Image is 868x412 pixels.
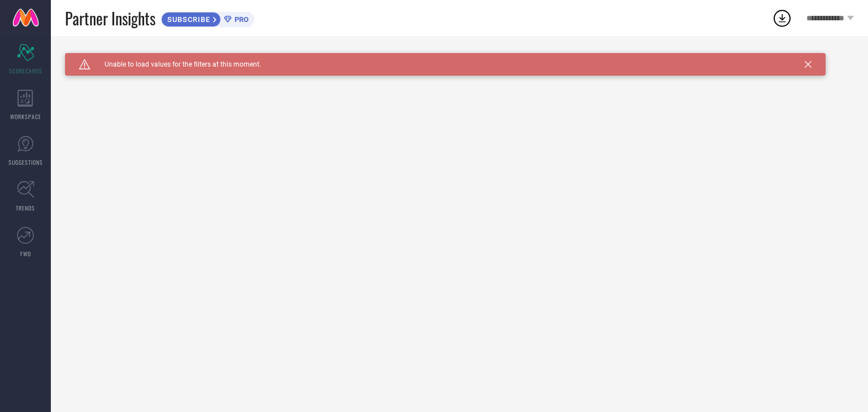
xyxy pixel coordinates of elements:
span: PRO [232,15,249,24]
span: SCORECARDS [9,67,42,75]
span: TRENDS [16,204,35,212]
span: SUBSCRIBE [162,15,213,24]
span: SUGGESTIONS [8,158,43,166]
div: Open download list [772,8,792,28]
span: WORKSPACE [10,112,41,121]
a: SUBSCRIBEPRO [161,9,254,27]
div: Unable to load filters at this moment. Please try later. [65,53,854,62]
span: FWD [20,249,31,258]
span: Unable to load values for the filters at this moment. [90,60,261,68]
span: Partner Insights [65,7,155,30]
